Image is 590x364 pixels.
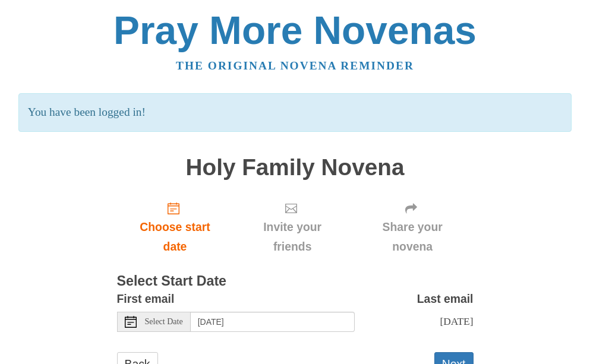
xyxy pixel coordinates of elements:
label: First email [117,289,175,309]
span: Select Date [145,318,183,326]
h3: Select Start Date [117,274,474,289]
span: [DATE] [440,315,473,327]
div: Click "Next" to confirm your start date first. [352,192,474,262]
div: Click "Next" to confirm your start date first. [233,192,351,262]
label: Last email [417,289,474,309]
a: Pray More Novenas [113,8,477,52]
span: Share your novena [364,217,462,257]
span: Invite your friends [245,217,339,257]
p: You have been logged in! [18,93,572,132]
span: Choose start date [129,217,222,257]
a: Choose start date [117,192,234,262]
h1: Holy Family Novena [117,155,474,181]
a: The original novena reminder [176,59,414,72]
